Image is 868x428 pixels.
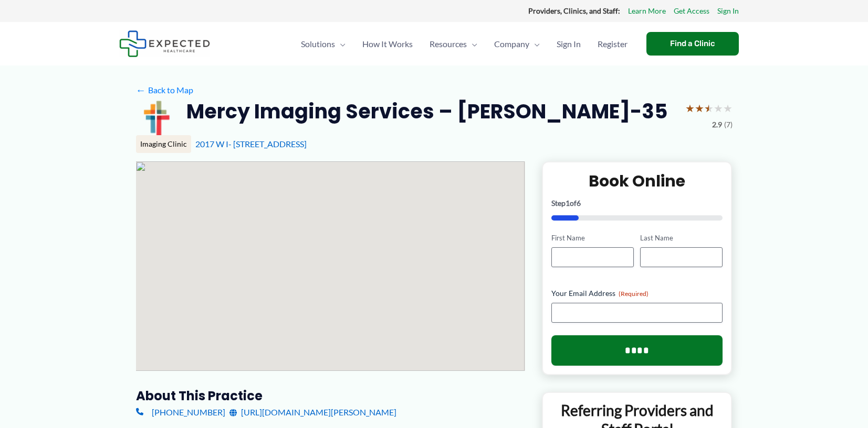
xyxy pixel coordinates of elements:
span: ★ [685,98,695,118]
h2: Mercy Imaging Services – [PERSON_NAME]-35 [186,98,667,124]
span: How It Works [362,26,413,62]
span: 1 [566,199,570,207]
p: Step of [551,200,723,207]
label: Your Email Address [551,288,723,299]
span: ★ [723,98,733,118]
span: Sign In [557,26,581,62]
span: Register [598,26,628,62]
div: Imaging Clinic [136,135,191,153]
span: Company [494,26,529,62]
a: [PHONE_NUMBER] [136,404,225,420]
a: Find a Clinic [646,32,739,56]
span: Menu Toggle [467,26,477,62]
span: ★ [704,98,714,118]
span: (Required) [619,290,649,298]
a: Register [589,26,636,62]
a: Learn More [628,4,666,18]
a: [URL][DOMAIN_NAME][PERSON_NAME] [229,404,396,420]
a: CompanyMenu Toggle [486,26,548,62]
a: How It Works [354,26,421,62]
a: SolutionsMenu Toggle [292,26,354,62]
span: ★ [695,98,704,118]
a: Sign In [548,26,589,62]
span: ← [136,85,146,95]
a: Get Access [674,4,709,18]
a: ←Back to Map [136,82,193,98]
img: Expected Healthcare Logo - side, dark font, small [119,30,210,57]
span: Menu Toggle [529,26,540,62]
a: Sign In [717,4,739,18]
h3: About this practice [136,388,525,404]
label: Last Name [640,233,723,243]
a: ResourcesMenu Toggle [421,26,486,62]
label: First Name [551,233,634,243]
a: 2017 W I- [STREET_ADDRESS] [195,139,307,149]
span: 6 [577,199,581,207]
span: Menu Toggle [335,26,346,62]
span: ★ [714,98,723,118]
nav: Primary Site Navigation [292,26,636,62]
span: Solutions [301,26,335,62]
span: 2.9 [712,118,722,131]
strong: Providers, Clinics, and Staff: [528,6,620,15]
span: (7) [724,118,733,131]
h2: Book Online [551,171,723,191]
span: Resources [430,26,467,62]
